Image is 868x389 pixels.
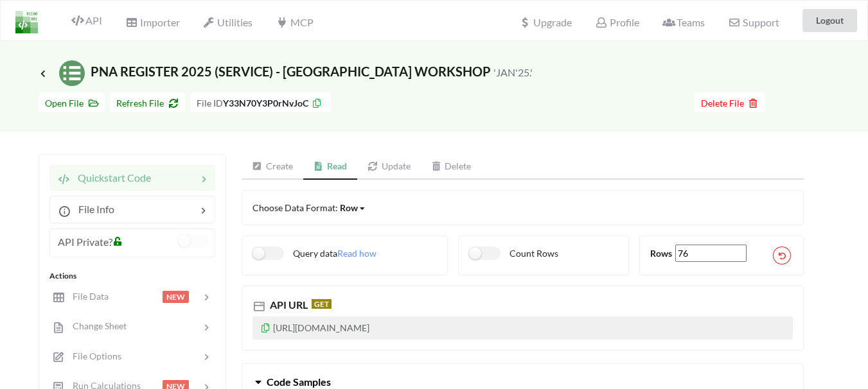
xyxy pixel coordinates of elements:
a: Delete [421,154,482,180]
span: API Private? [58,236,112,248]
div: Row [340,201,358,214]
b: Y33N70Y3P0rNvJoC [223,98,308,108]
div: Actions [49,270,215,282]
span: MCP [276,16,313,28]
span: Upgrade [519,17,572,28]
span: Change Sheet [65,320,127,331]
small: 'JAN'25.' [493,66,533,78]
img: LogoIcon.png [15,11,38,33]
span: Refresh File [116,98,179,108]
label: Count Rows [469,246,558,260]
span: API URL [267,298,308,311]
img: /static/media/sheets.7a1b7961.svg [59,60,85,86]
label: Query data [252,246,337,260]
button: Refresh File [110,92,185,112]
span: Support [728,17,779,28]
span: Code Samples [267,376,331,388]
span: Open File [45,98,98,108]
span: File Options [65,350,121,361]
span: File ID [197,98,223,108]
span: Importer [125,16,179,28]
span: PNA REGISTER 2025 (SERVICE) - [GEOGRAPHIC_DATA] WORKSHOP [39,64,533,79]
span: File Info [71,203,114,215]
button: Open File [39,92,105,112]
span: Profile [595,16,639,28]
span: Choose Data Format: [252,202,366,213]
button: Logout [802,9,857,32]
a: Update [357,154,421,180]
span: Utilities [203,16,252,28]
span: Read how [337,248,376,259]
span: API [71,14,102,26]
a: Read [303,154,358,180]
a: Create [242,154,303,180]
button: Delete File [695,92,765,112]
span: File Data [65,291,109,302]
span: Teams [662,16,705,28]
b: Rows [650,248,672,259]
p: [URL][DOMAIN_NAME] [252,316,793,340]
span: NEW [163,291,189,303]
span: Quickstart Code [70,171,151,184]
span: GET [312,299,332,309]
span: Delete File [701,98,759,108]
